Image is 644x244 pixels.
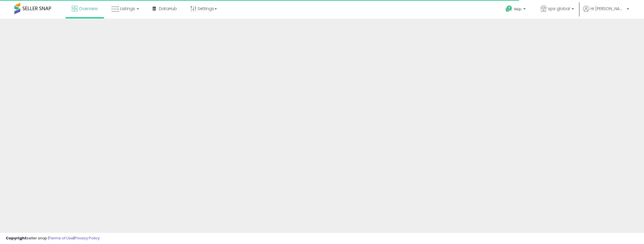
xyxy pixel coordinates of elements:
[79,6,98,12] span: Overview
[505,5,512,12] i: Get Help
[6,235,27,241] strong: Copyright
[548,6,570,12] span: sps global
[159,6,177,12] span: DataHub
[583,6,629,19] a: Hi [PERSON_NAME]
[501,1,531,19] a: Help
[514,7,522,12] span: Help
[74,235,100,241] a: Privacy Policy
[591,6,625,12] span: Hi [PERSON_NAME]
[120,6,135,12] span: Listings
[49,235,74,241] a: Terms of Use
[6,236,100,241] div: seller snap | |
